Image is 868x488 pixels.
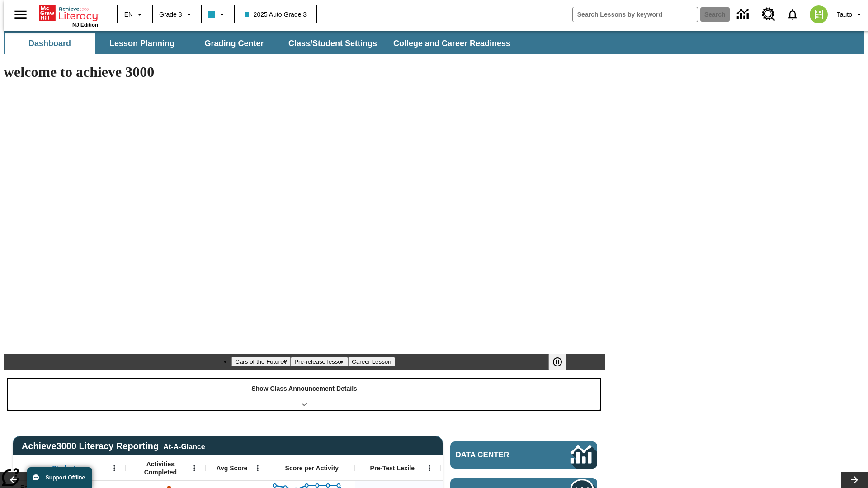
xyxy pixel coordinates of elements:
[163,441,205,451] div: At-A-Glance
[5,33,95,54] button: Dashboard
[370,464,415,472] span: Pre-Test Lexile
[124,10,133,19] span: EN
[22,441,205,451] span: Achieve3000 Literacy Reporting
[120,6,149,23] button: Language: EN, Select a language
[52,464,75,472] span: Student
[231,357,291,366] button: Slide 1 Cars of the Future?
[285,464,339,472] span: Score per Activity
[756,2,781,27] a: Resource Center, Will open in new tab
[423,461,436,475] button: Open Menu
[4,64,605,80] h1: welcome to achieve 3000
[348,357,395,366] button: Slide 3 Career Lesson
[837,10,852,19] span: Tauto
[245,10,307,19] span: 2025 Auto Grade 3
[204,6,231,23] button: Class color is light blue. Change class color
[251,461,264,475] button: Open Menu
[216,464,247,472] span: Avg Score
[7,1,34,28] button: Open side menu
[833,6,868,23] button: Profile/Settings
[189,33,279,54] button: Grading Center
[39,4,98,22] a: Home
[72,22,98,28] span: NJ Edition
[4,31,864,54] div: SubNavbar
[841,472,868,488] button: Lesson carousel, Next
[131,460,190,476] span: Activities Completed
[39,3,98,28] div: Home
[108,461,121,475] button: Open Menu
[810,5,828,23] img: avatar image
[804,3,833,26] button: Select a new avatar
[548,354,566,370] button: Pause
[450,441,597,469] a: Data Center
[27,467,92,488] button: Support Offline
[731,2,756,27] a: Data Center
[281,33,384,54] button: Class/Student Settings
[156,6,198,23] button: Grade: Grade 3, Select a grade
[4,33,519,54] div: SubNavbar
[781,3,804,26] a: Notifications
[97,33,187,54] button: Lesson Planning
[573,7,698,22] input: search field
[188,461,201,475] button: Open Menu
[251,384,357,394] p: Show Class Announcement Details
[386,33,518,54] button: College and Career Readiness
[291,357,348,366] button: Slide 2 Pre-release lesson
[159,10,182,19] span: Grade 3
[8,379,600,410] div: Show Class Announcement Details
[548,354,576,370] div: Pause
[46,474,85,481] span: Support Offline
[456,450,540,460] span: Data Center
